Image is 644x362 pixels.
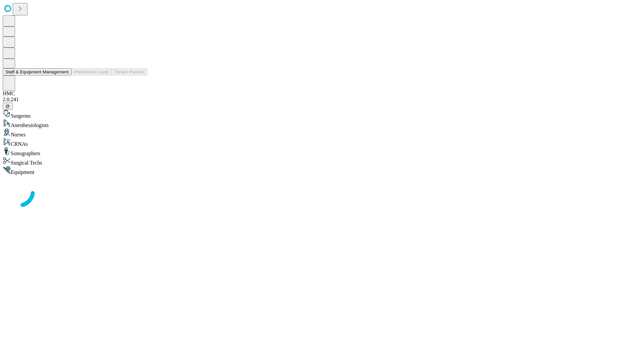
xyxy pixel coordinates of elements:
[5,104,10,109] span: @
[3,110,641,119] div: Surgeons
[112,68,147,75] button: Tenant Params
[3,90,641,97] div: HMC
[3,119,641,128] div: Anesthesiologists
[3,166,641,175] div: Equipment
[3,97,641,103] div: 2.0.241
[3,157,641,166] div: Surgical Techs
[3,68,71,75] button: Staff & Equipment Management
[3,128,641,138] div: Nurses
[3,138,641,147] div: CRNAs
[71,68,112,75] button: Preference Cards
[3,147,641,157] div: Sonographers
[3,103,13,110] button: @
